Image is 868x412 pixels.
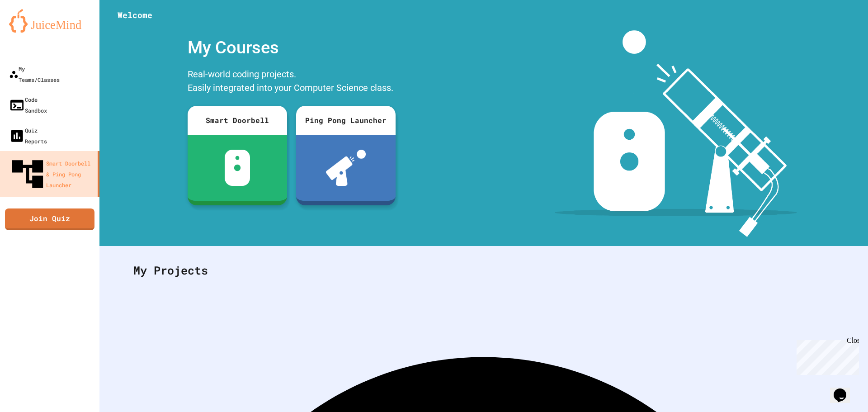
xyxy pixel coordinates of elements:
[124,253,843,288] div: My Projects
[555,30,797,237] img: banner-image-my-projects.png
[4,4,62,57] div: Chat with us now!Close
[9,63,60,85] div: My Teams/Classes
[296,106,396,135] div: Ping Pong Launcher
[9,9,90,33] img: logo-orange.svg
[9,94,47,116] div: Code Sandbox
[326,150,366,186] img: ppl-with-ball.png
[183,30,400,65] div: My Courses
[9,125,47,147] div: Quiz Reports
[188,106,287,135] div: Smart Doorbell
[225,150,250,186] img: sdb-white.svg
[5,208,94,230] a: Join Quiz
[183,65,400,99] div: Real-world coding projects. Easily integrated into your Computer Science class.
[830,376,859,403] iframe: chat widget
[9,156,94,193] div: Smart Doorbell & Ping Pong Launcher
[793,336,859,375] iframe: chat widget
